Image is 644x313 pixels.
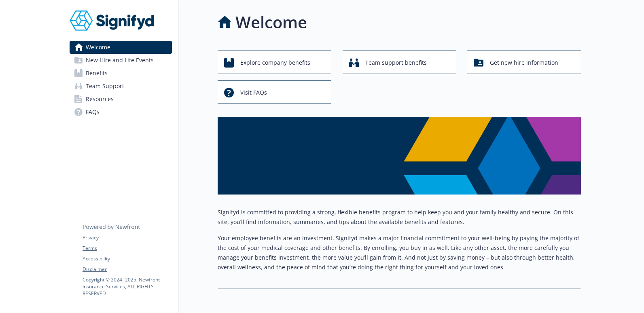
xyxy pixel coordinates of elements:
[86,80,124,93] span: Team Support
[218,207,581,227] p: Signifyd is committed to providing a strong, flexible benefits program to help keep you and your ...
[235,10,307,34] h1: Welcome
[83,255,172,262] a: Accessibility
[70,67,172,80] a: Benefits
[70,106,172,118] a: FAQs
[86,54,154,67] span: New Hire and Life Events
[86,93,114,106] span: Resources
[83,266,172,273] a: Disclaimer
[83,234,172,241] a: Privacy
[365,55,427,70] span: Team support benefits
[83,245,172,252] a: Terms
[240,85,267,100] span: Visit FAQs
[343,51,456,74] button: Team support benefits
[218,80,331,104] button: Visit FAQs
[70,41,172,54] a: Welcome
[218,233,581,272] p: Your employee benefits are an investment. Signifyd makes a major financial commitment to your wel...
[86,106,100,118] span: FAQs
[467,51,581,74] button: Get new hire information
[70,54,172,67] a: New Hire and Life Events
[218,51,331,74] button: Explore company benefits
[240,55,310,70] span: Explore company benefits
[86,67,108,80] span: Benefits
[490,55,558,70] span: Get new hire information
[70,80,172,93] a: Team Support
[218,117,581,195] img: overview page banner
[70,93,172,106] a: Resources
[86,41,110,54] span: Welcome
[83,276,172,297] p: Copyright © 2024 - 2025 , Newfront Insurance Services, ALL RIGHTS RESERVED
